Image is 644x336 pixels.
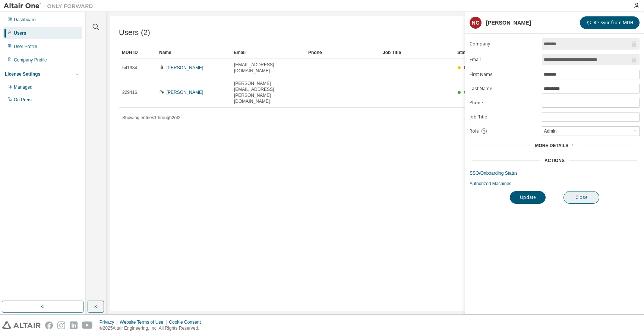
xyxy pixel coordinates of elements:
[470,17,482,29] div: nc
[120,319,169,325] div: Website Terms of Use
[100,319,120,325] div: Privacy
[470,181,640,187] a: Authorized Machines
[486,20,531,26] div: [PERSON_NAME]
[70,321,78,329] img: linkedin.svg
[563,191,599,204] button: Close
[457,47,593,58] div: Status
[14,30,26,36] div: Users
[14,84,32,90] div: Managed
[57,321,65,329] img: instagram.svg
[14,44,37,50] div: User Profile
[535,143,568,148] span: More Details
[470,57,537,63] label: Email
[464,65,480,70] span: Pending
[383,47,451,58] div: Job Title
[543,127,558,135] div: Admin
[119,28,150,37] span: Users (2)
[14,17,36,23] div: Dashboard
[470,100,537,106] label: Phone
[122,65,137,71] span: 541984
[5,71,40,77] div: License Settings
[510,191,546,204] button: Update
[82,321,93,329] img: youtube.svg
[470,86,537,92] label: Last Name
[544,158,565,164] div: Actions
[2,321,41,329] img: altair_logo.svg
[100,325,205,332] p: © 2025 Altair Engineering, Inc. All Rights Reserved.
[464,90,486,95] span: Onboarded
[470,41,537,47] label: Company
[470,128,479,134] span: Role
[234,80,302,104] span: [PERSON_NAME][EMAIL_ADDRESS][PERSON_NAME][DOMAIN_NAME]
[4,2,97,10] img: Altair One
[234,47,302,58] div: Email
[234,62,302,74] span: [EMAIL_ADDRESS][DOMAIN_NAME]
[14,97,32,103] div: On Prem
[308,47,377,58] div: Phone
[122,89,137,95] span: 229416
[45,321,53,329] img: facebook.svg
[159,47,228,58] div: Name
[122,115,180,120] span: Showing entries 1 through 2 of 2
[542,127,639,136] div: Admin
[470,170,640,176] a: SSO/Onboarding Status
[580,16,640,29] button: Re-Sync from MDH
[169,319,205,325] div: Cookie Consent
[470,114,537,120] label: Job Title
[167,65,203,70] a: [PERSON_NAME]
[470,72,537,77] label: First Name
[14,57,47,63] div: Company Profile
[122,47,153,58] div: MDH ID
[167,90,203,95] a: [PERSON_NAME]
